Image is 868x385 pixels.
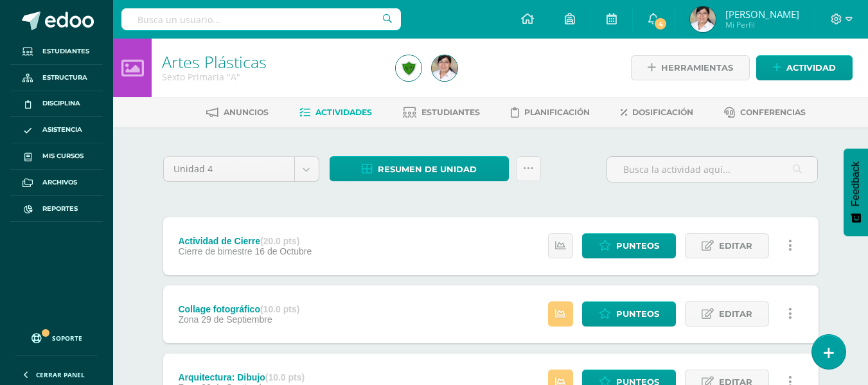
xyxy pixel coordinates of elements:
[844,148,868,236] button: Feedback - Mostrar encuesta
[524,107,590,117] span: Planificación
[260,304,299,314] strong: (10.0 pts)
[850,161,862,206] span: Feedback
[36,370,85,379] span: Cerrar panel
[162,71,380,83] div: Sexto Primaria 'A'
[42,151,84,161] span: Mis cursos
[254,246,312,256] span: 16 de Octubre
[42,177,77,188] span: Archivos
[299,102,372,123] a: Actividades
[10,65,103,91] a: Estructura
[10,196,103,222] a: Reportes
[653,17,668,31] span: 4
[178,246,252,256] span: Cierre de bimestre
[42,46,89,57] span: Estudiantes
[330,156,509,181] a: Resumen de unidad
[265,372,305,382] strong: (10.0 pts)
[173,157,285,181] span: Unidad 4
[178,314,199,325] span: Zona
[621,102,693,123] a: Dosificación
[42,73,87,83] span: Estructura
[206,102,269,123] a: Anuncios
[121,8,401,30] input: Busca un usuario...
[260,236,299,246] strong: (20.0 pts)
[15,321,98,352] a: Soporte
[719,302,752,326] span: Editar
[162,53,380,71] h1: Artes Plásticas
[421,107,480,117] span: Estudiantes
[378,157,477,181] span: Resumen de unidad
[740,107,806,117] span: Conferencias
[164,157,319,181] a: Unidad 4
[224,107,269,117] span: Anuncios
[10,117,103,143] a: Asistencia
[201,314,272,325] span: 29 de Septiembre
[582,301,676,327] a: Punteos
[42,98,80,109] span: Disciplina
[52,334,82,343] span: Soporte
[42,204,78,214] span: Reportes
[632,107,693,117] span: Dosificación
[582,233,676,258] a: Punteos
[616,234,659,258] span: Punteos
[725,19,799,30] span: Mi Perfil
[724,102,806,123] a: Conferencias
[10,143,103,170] a: Mis cursos
[786,56,836,80] span: Actividad
[178,304,299,314] div: Collage fotográfico
[756,55,853,80] a: Actividad
[162,51,267,73] a: Artes Plásticas
[42,125,82,135] span: Asistencia
[719,234,752,258] span: Editar
[403,102,480,123] a: Estudiantes
[511,102,590,123] a: Planificación
[661,56,733,80] span: Herramientas
[631,55,750,80] a: Herramientas
[315,107,372,117] span: Actividades
[432,55,457,81] img: 81b4b96153a5e26d3d090ab20a7281c5.png
[178,372,305,382] div: Arquitectura: Dibujo
[10,39,103,65] a: Estudiantes
[690,6,716,32] img: 81b4b96153a5e26d3d090ab20a7281c5.png
[10,91,103,118] a: Disciplina
[616,302,659,326] span: Punteos
[10,170,103,196] a: Archivos
[725,8,799,21] span: [PERSON_NAME]
[396,55,421,81] img: 9f2d17b4647fb291206ce45a6505b1ed.png
[607,157,817,182] input: Busca la actividad aquí...
[178,236,312,246] div: Actividad de Cierre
